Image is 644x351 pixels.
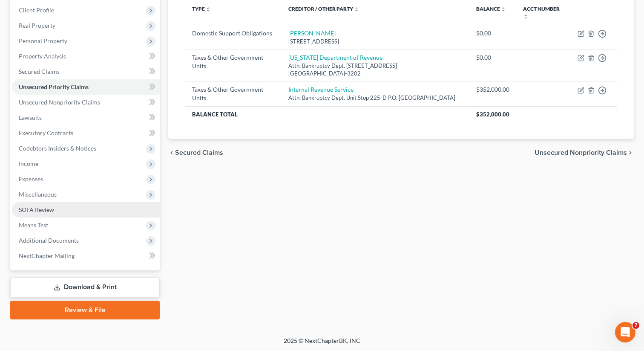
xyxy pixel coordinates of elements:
[476,6,506,12] a: Balance unfold_more
[192,53,275,70] div: Taxes & Other Government Units
[501,7,506,12] i: unfold_more
[19,237,79,244] span: Additional Documents
[535,149,634,156] button: Unsecured Nonpriority Claims chevron_right
[19,52,66,60] span: Property Analysis
[12,79,160,95] a: Unsecured Priority Claims
[192,6,211,12] a: Type unfold_more
[615,322,635,342] iframe: Intercom live chat
[12,95,160,110] a: Unsecured Nonpriority Claims
[632,322,639,329] span: 7
[523,6,560,19] a: Acct Number unfold_more
[10,301,160,319] a: Review & File
[476,53,509,62] div: $0.00
[168,149,223,156] button: chevron_left Secured Claims
[627,149,634,156] i: chevron_right
[476,111,509,118] span: $352,000.00
[354,7,359,12] i: unfold_more
[19,83,89,90] span: Unsecured Priority Claims
[288,94,463,102] div: Attn: Bankruptcy Dept. Unit Stop 225-D P.O. [GEOGRAPHIC_DATA]
[288,38,463,46] div: [STREET_ADDRESS]
[192,29,275,38] div: Domestic Support Obligations
[288,29,336,37] a: [PERSON_NAME]
[476,85,509,94] div: $352,000.00
[12,110,160,125] a: Lawsuits
[288,54,382,61] a: [US_STATE] Department of Revenue
[168,149,175,156] i: chevron_left
[288,62,463,78] div: Attn: Bankruptcy Dept. [STREET_ADDRESS] [GEOGRAPHIC_DATA]-3202
[19,37,67,44] span: Personal Property
[19,6,54,14] span: Client Profile
[19,99,100,106] span: Unsecured Nonpriority Claims
[12,64,160,79] a: Secured Claims
[192,85,275,102] div: Taxes & Other Government Units
[12,49,160,64] a: Property Analysis
[288,86,354,93] a: Internal Revenue Service
[19,252,75,259] span: NextChapter Mailing
[19,206,54,213] span: SOFA Review
[19,114,42,121] span: Lawsuits
[175,149,223,156] span: Secured Claims
[288,6,359,12] a: Creditor / Other Party unfold_more
[523,14,528,19] i: unfold_more
[185,106,469,122] th: Balance Total
[10,277,160,297] a: Download & Print
[19,175,43,183] span: Expenses
[19,221,48,229] span: Means Test
[19,191,57,198] span: Miscellaneous
[12,202,160,218] a: SOFA Review
[206,7,211,12] i: unfold_more
[19,68,60,75] span: Secured Claims
[19,129,73,136] span: Executory Contracts
[19,160,38,167] span: Income
[12,125,160,141] a: Executory Contracts
[19,145,96,152] span: Codebtors Insiders & Notices
[535,149,627,156] span: Unsecured Nonpriority Claims
[12,248,160,264] a: NextChapter Mailing
[19,22,55,29] span: Real Property
[476,29,509,38] div: $0.00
